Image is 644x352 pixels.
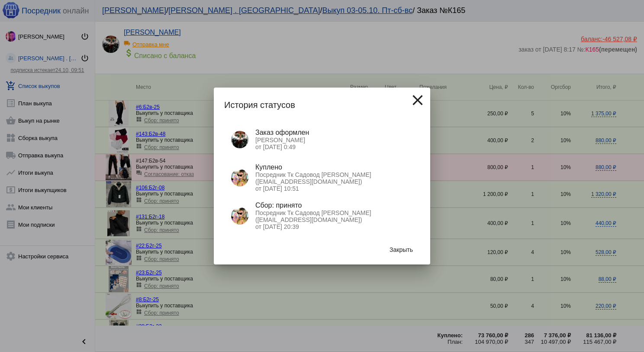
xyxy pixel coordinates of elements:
h2: История статусов [224,98,420,112]
p: Посредник Тк Садовод [PERSON_NAME] ([EMAIL_ADDRESS][DOMAIN_NAME]) [255,171,413,185]
span: Закрыть [390,246,413,253]
div: Куплено [255,163,413,171]
p: от [DATE] 10:51 [255,185,413,192]
img: klfIT1i2k3saJfNGA6XPqTU7p5ZjdXiiDsm8fFA7nihaIQp9Knjm0Fohy3f__4ywE27KCYV1LPWaOQBexqZpekWk.jpg [231,169,248,186]
div: Заказ оформлен [255,129,413,137]
img: klfIT1i2k3saJfNGA6XPqTU7p5ZjdXiiDsm8fFA7nihaIQp9Knjm0Fohy3f__4ywE27KCYV1LPWaOQBexqZpekWk.jpg [231,207,248,225]
mat-icon: close [409,91,426,109]
p: [PERSON_NAME] [255,137,413,143]
p: от [DATE] 0:49 [255,143,413,150]
div: Сбор: принято [255,202,413,209]
p: от [DATE] 20:39 [255,223,413,230]
p: Посредник Тк Садовод [PERSON_NAME] ([EMAIL_ADDRESS][DOMAIN_NAME]) [255,209,413,223]
img: vd2iKW0PW-FsqLi4RmhEwsCg2KrKpVNwsQFjmPRsT4HaO-m7wc8r3lMq2bEv28q2mqI8OJVjWDK1XKAm0SGrcN3D.jpg [231,131,248,148]
button: Закрыть [383,242,420,257]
